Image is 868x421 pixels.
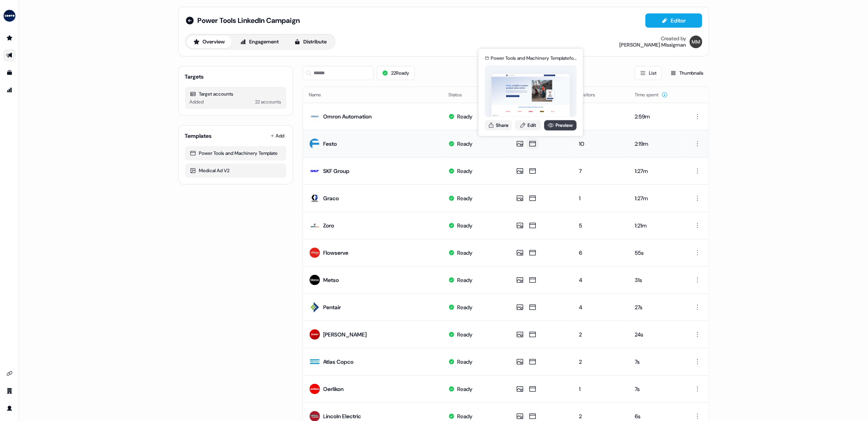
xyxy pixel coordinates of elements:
[287,36,334,48] button: Distribute
[635,66,662,80] button: List
[187,36,232,48] button: Overview
[3,32,16,44] a: Go to prospects
[579,222,622,229] div: 5
[457,140,473,148] div: Ready
[579,358,622,366] div: 2
[323,222,335,229] div: Zoro
[661,36,686,42] div: Created by
[579,303,622,311] div: 4
[323,167,350,175] div: SKF Group
[3,84,16,96] a: Go to attribution
[457,194,473,202] div: Ready
[457,222,473,229] div: Ready
[323,140,337,148] div: Festo
[323,194,339,202] div: Graco
[515,120,541,130] a: Edit
[3,49,16,62] a: Go to outbound experience
[579,140,622,148] div: 10
[323,412,361,420] div: Lincoln Electric
[323,358,354,366] div: Atlas Copco
[269,130,286,141] button: Add
[323,249,349,257] div: Flowserve
[690,36,702,48] img: Morgan
[457,303,473,311] div: Ready
[3,385,16,397] a: Go to team
[3,367,16,380] a: Go to integrations
[323,113,372,120] div: Omron Automation
[190,167,282,175] div: Medical Ad V2
[544,120,577,130] a: Preview
[457,249,473,257] div: Ready
[635,276,676,284] div: 31s
[635,113,676,120] div: 2:59m
[457,385,473,393] div: Ready
[635,331,676,338] div: 24s
[323,276,339,284] div: Metso
[635,249,676,257] div: 55s
[457,331,473,338] div: Ready
[635,140,676,148] div: 2:19m
[3,402,16,415] a: Go to profile
[457,276,473,284] div: Ready
[492,74,570,118] img: asset preview
[645,17,702,26] a: Editor
[491,54,577,62] div: Power Tools and Machinery Template for Festo
[190,149,282,157] div: Power Tools and Machinery Template
[635,167,676,175] div: 1:27m
[620,42,686,48] div: [PERSON_NAME] Missigman
[579,249,622,257] div: 6
[255,98,282,106] div: 22 accounts
[233,36,286,48] button: Engagement
[635,385,676,393] div: 7s
[323,303,341,311] div: Pentair
[457,412,473,420] div: Ready
[190,90,282,98] div: Target accounts
[579,385,622,393] div: 1
[190,98,204,106] div: Added
[579,88,605,102] button: Visitors
[448,88,471,102] button: Status
[579,412,622,420] div: 2
[323,331,367,338] div: [PERSON_NAME]
[377,66,415,80] button: 22Ready
[635,222,676,229] div: 1:21m
[323,385,344,393] div: Oerlikon
[579,167,622,175] div: 7
[457,358,473,366] div: Ready
[579,276,622,284] div: 4
[665,66,709,80] button: Thumbnails
[579,113,622,120] div: 5
[635,194,676,202] div: 1:27m
[635,303,676,311] div: 27s
[635,88,668,102] button: Time spent
[309,88,331,102] button: Name
[579,331,622,338] div: 2
[3,66,16,79] a: Go to templates
[185,73,204,81] div: Targets
[185,132,212,140] div: Templates
[645,13,702,28] button: Editor
[457,113,473,120] div: Ready
[457,167,473,175] div: Ready
[635,412,676,420] div: 6s
[635,358,676,366] div: 7s
[579,194,622,202] div: 1
[198,16,300,25] span: Power Tools LinkedIn Campaign
[485,120,512,130] button: Share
